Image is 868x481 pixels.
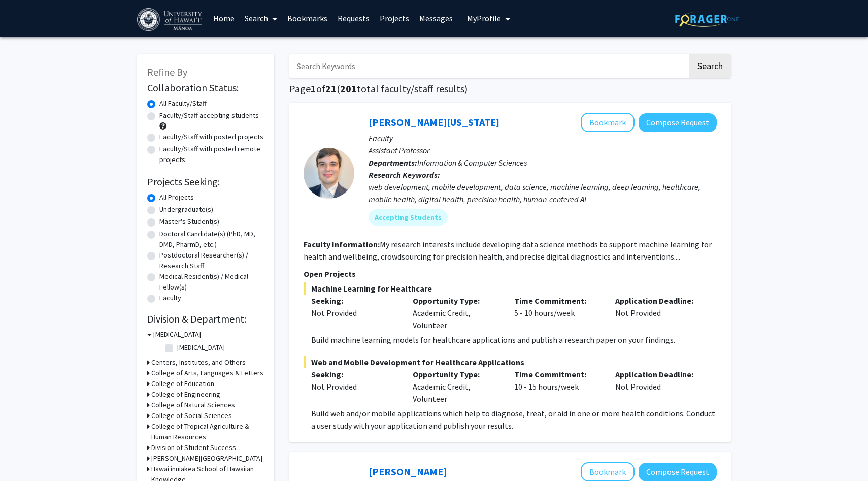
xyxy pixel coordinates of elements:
div: Not Provided [311,307,397,319]
h3: College of Engineering [151,389,220,400]
fg-read-more: My research interests include developing data science methods to support machine learning for hea... [304,239,712,262]
p: Time Commitment: [514,368,600,380]
label: All Faculty/Staff [159,98,207,109]
p: Opportunity Type: [413,368,499,380]
div: 10 - 15 hours/week [507,368,608,405]
h3: College of Tropical Agriculture & Human Resources [151,421,264,442]
iframe: Chat [8,435,43,473]
p: Build machine learning models for healthcare applications and publish a research paper on your fi... [311,334,717,346]
h2: Collaboration Status: [147,82,264,94]
a: Bookmarks [282,1,332,36]
p: Application Deadline: [615,295,702,307]
a: [PERSON_NAME] [369,465,447,478]
p: Assistant Professor [369,144,717,156]
button: Search [689,54,731,78]
span: 21 [325,82,337,95]
h2: Division & Department: [147,313,264,325]
span: 1 [311,82,316,95]
h3: [MEDICAL_DATA] [153,329,201,340]
b: Departments: [369,157,417,168]
a: Projects [375,1,414,36]
h3: Division of Student Success [151,442,236,453]
label: Master's Student(s) [159,216,219,227]
span: My Profile [467,13,501,23]
label: Faculty/Staff with posted projects [159,132,263,142]
a: Requests [332,1,375,36]
div: Not Provided [608,368,709,405]
input: Search Keywords [289,54,688,78]
h3: College of Social Sciences [151,410,232,421]
div: 5 - 10 hours/week [507,295,608,331]
h3: Centers, Institutes, and Others [151,357,246,368]
b: Research Keywords: [369,170,440,180]
h3: College of Natural Sciences [151,400,235,410]
h2: Projects Seeking: [147,176,264,188]
label: Doctoral Candidate(s) (PhD, MD, DMD, PharmD, etc.) [159,229,264,250]
a: Home [208,1,240,36]
p: Time Commitment: [514,295,600,307]
mat-chip: Accepting Students [369,209,448,226]
p: Seeking: [311,295,397,307]
span: Web and Mobile Development for Healthcare Applications [304,356,717,368]
h1: Page of ( total faculty/staff results) [289,83,731,95]
span: Refine By [147,66,187,78]
h3: [PERSON_NAME][GEOGRAPHIC_DATA] [151,453,262,464]
div: web development, mobile development, data science, machine learning, deep learning, healthcare, m... [369,181,717,205]
a: Search [240,1,282,36]
p: Build web and/or mobile applications which help to diagnose, treat, or aid in one or more health ... [311,407,717,432]
img: ForagerOne Logo [675,11,739,27]
img: University of Hawaiʻi at Mānoa Logo [137,8,204,31]
label: Faculty [159,293,181,303]
span: 201 [340,82,357,95]
label: Faculty/Staff accepting students [159,110,259,121]
h3: College of Education [151,378,214,389]
button: Compose Request to Peter Washington [639,113,717,132]
a: Messages [414,1,458,36]
label: Medical Resident(s) / Medical Fellow(s) [159,271,264,293]
p: Seeking: [311,368,397,380]
span: Information & Computer Sciences [417,157,527,168]
label: Faculty/Staff with posted remote projects [159,144,264,165]
p: Application Deadline: [615,368,702,380]
p: Faculty [369,132,717,144]
label: All Projects [159,192,194,203]
label: Postdoctoral Researcher(s) / Research Staff [159,250,264,271]
span: Machine Learning for Healthcare [304,282,717,295]
button: Add Peter Washington to Bookmarks [581,113,635,132]
div: Academic Credit, Volunteer [405,368,507,405]
p: Opportunity Type: [413,295,499,307]
label: [MEDICAL_DATA] [177,342,225,353]
a: [PERSON_NAME][US_STATE] [369,116,499,129]
b: Faculty Information: [304,239,380,249]
h3: College of Arts, Languages & Letters [151,368,263,378]
div: Not Provided [608,295,709,331]
div: Academic Credit, Volunteer [405,295,507,331]
p: Open Projects [304,268,717,280]
label: Undergraduate(s) [159,204,213,215]
div: Not Provided [311,380,397,393]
